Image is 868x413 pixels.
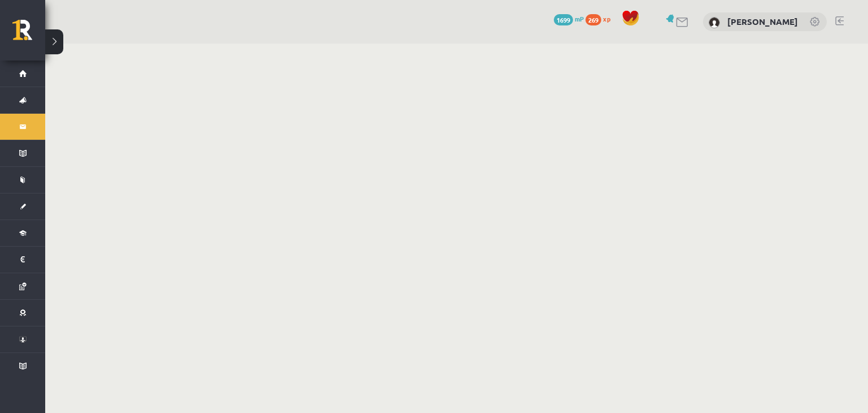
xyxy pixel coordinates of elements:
span: 1699 [554,14,573,25]
span: mP [575,14,584,23]
img: Sendija Zeltmate [709,17,720,28]
span: 269 [585,14,601,25]
span: xp [603,14,610,23]
a: 1699 mP [554,14,584,23]
a: 269 xp [585,14,616,23]
a: [PERSON_NAME] [727,16,798,27]
a: Rīgas 1. Tālmācības vidusskola [12,20,45,48]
